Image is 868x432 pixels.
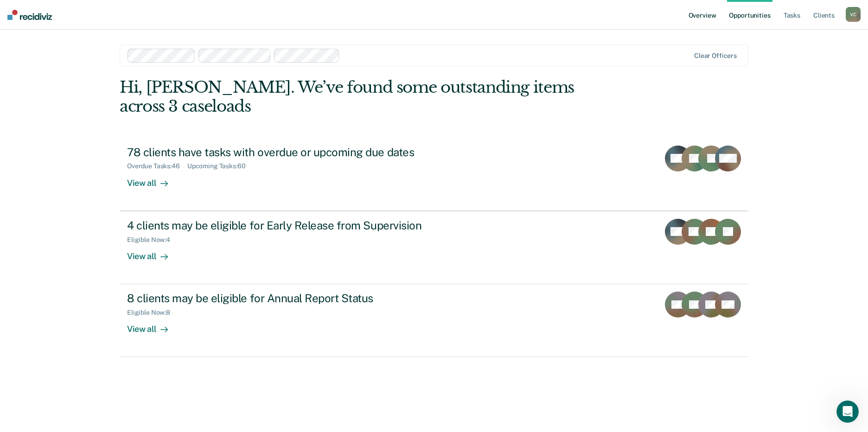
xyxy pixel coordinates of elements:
[120,138,748,211] a: 78 clients have tasks with overdue or upcoming due datesOverdue Tasks:46Upcoming Tasks:60View all
[120,78,623,116] div: Hi, [PERSON_NAME]. We’ve found some outstanding items across 3 caseloads
[127,292,453,305] div: 8 clients may be eligible for Annual Report Status
[127,146,453,159] div: 78 clients have tasks with overdue or upcoming due dates
[127,243,179,261] div: View all
[127,317,179,335] div: View all
[127,162,187,170] div: Overdue Tasks : 46
[694,52,737,60] div: Clear officers
[127,170,179,188] div: View all
[7,10,52,20] img: Recidiviz
[127,236,178,244] div: Eligible Now : 4
[836,400,859,423] iframe: Intercom live chat
[120,284,748,357] a: 8 clients may be eligible for Annual Report StatusEligible Now:8View all
[127,219,453,232] div: 4 clients may be eligible for Early Release from Supervision
[120,211,748,284] a: 4 clients may be eligible for Early Release from SupervisionEligible Now:4View all
[846,7,861,22] button: VC
[187,162,253,170] div: Upcoming Tasks : 60
[127,309,178,317] div: Eligible Now : 8
[846,7,861,22] div: V C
